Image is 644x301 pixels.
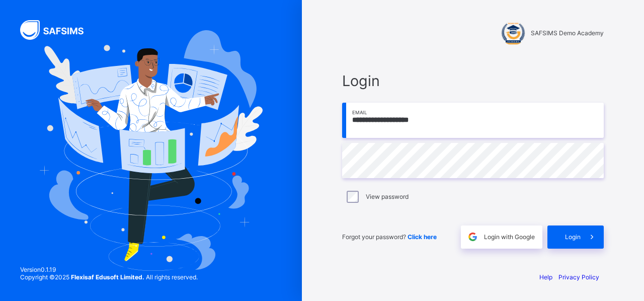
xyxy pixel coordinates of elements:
span: Forgot your password? [342,233,437,241]
img: SAFSIMS Logo [20,20,96,40]
label: View password [366,193,409,200]
strong: Flexisaf Edusoft Limited. [71,273,144,281]
span: Login with Google [484,233,535,241]
span: Login [342,72,604,90]
img: google.396cfc9801f0270233282035f929180a.svg [467,231,478,243]
a: Click here [408,233,437,241]
span: Login [565,233,581,241]
a: Help [539,273,552,281]
img: Hero Image [39,30,263,271]
span: SAFSIMS Demo Academy [531,29,604,37]
a: Privacy Policy [558,273,599,281]
span: Version 0.1.19 [20,266,198,273]
span: Copyright © 2025 All rights reserved. [20,273,198,281]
